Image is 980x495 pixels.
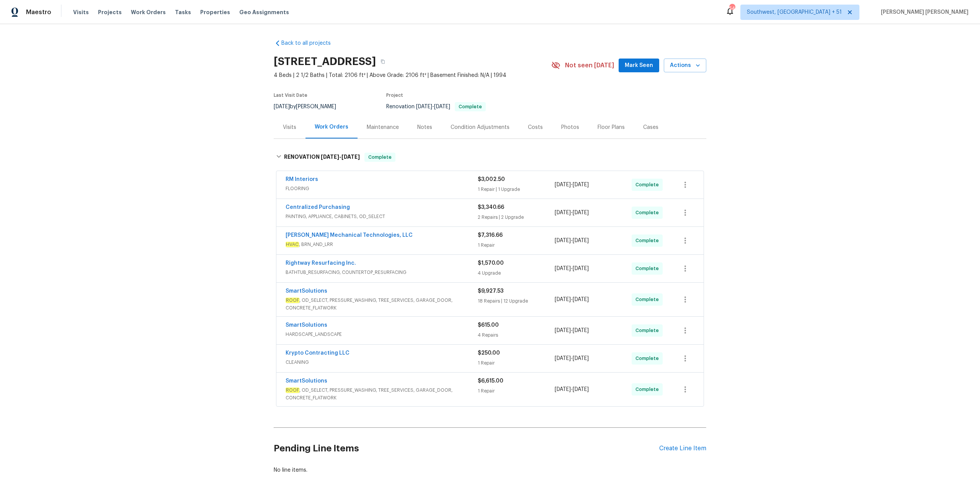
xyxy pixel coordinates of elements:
span: Maestro [26,8,51,16]
span: $6,615.00 [478,378,503,384]
span: $3,002.50 [478,177,505,182]
span: 4 Beds | 2 1/2 Baths | Total: 2106 ft² | Above Grade: 2106 ft² | Basement Finished: N/A | 1994 [274,72,551,79]
div: 4 Upgrade [478,269,555,277]
span: [DATE] [341,154,360,160]
div: Photos [561,124,579,131]
span: Complete [635,265,662,272]
span: [DATE] [555,182,571,187]
span: [DATE] [573,266,589,271]
span: [DATE] [573,356,589,361]
span: Project [386,93,403,98]
a: RM Interiors [286,177,318,182]
span: [DATE] [274,104,290,109]
h6: RENOVATION [284,153,360,162]
em: ROOF [286,298,299,303]
span: Complete [635,237,662,244]
span: [DATE] [434,104,450,109]
span: $1,570.00 [478,261,504,266]
span: $3,340.66 [478,205,504,210]
div: RENOVATION [DATE]-[DATE]Complete [274,145,706,169]
span: $615.00 [478,322,499,328]
em: HVAC [286,242,299,247]
span: Visits [73,8,89,16]
span: Complete [635,181,662,189]
span: [DATE] [416,104,432,109]
span: [DATE] [573,210,589,215]
span: - [321,154,360,160]
span: [DATE] [573,387,589,392]
button: Copy Address [376,55,390,68]
span: Projects [98,8,122,16]
div: 1 Repair | 1 Upgrade [478,186,555,193]
div: 1 Repair [478,359,555,367]
span: CLEANING [286,358,478,366]
div: Create Line Item [659,445,706,452]
button: Actions [664,59,706,73]
span: BATHTUB_RESURFACING, COUNTERTOP_RESURFACING [286,269,478,276]
span: [DATE] [555,387,571,392]
span: [DATE] [555,266,571,271]
span: [DATE] [555,238,571,243]
span: , BRN_AND_LRR [286,241,478,248]
span: Complete [456,104,485,109]
span: Complete [635,296,662,303]
span: [DATE] [555,210,571,215]
span: Complete [365,153,395,161]
span: - [555,386,589,393]
span: - [555,296,589,303]
span: - [555,237,589,244]
span: $250.00 [478,350,500,356]
span: Complete [635,327,662,334]
div: Notes [417,124,432,131]
div: Work Orders [315,123,348,131]
span: Not seen [DATE] [565,62,614,69]
em: ROOF [286,388,299,393]
span: [DATE] [573,182,589,187]
a: Centralized Purchasing [286,205,350,210]
span: [DATE] [573,328,589,333]
div: 540 [729,5,735,12]
div: 1 Repair [478,241,555,249]
span: $7,316.66 [478,233,503,238]
div: 1 Repair [478,387,555,395]
span: Actions [670,61,700,70]
a: SmartSolutions [286,378,327,384]
span: - [555,327,589,334]
div: Floor Plans [598,124,625,131]
span: - [416,104,450,109]
div: Costs [528,124,543,131]
span: - [555,265,589,272]
div: Cases [643,124,658,131]
span: Work Orders [131,8,166,16]
a: Back to all projects [274,39,347,47]
span: Tasks [175,10,191,15]
span: [DATE] [573,297,589,302]
h2: [STREET_ADDRESS] [274,58,376,65]
div: 2 Repairs | 2 Upgrade [478,213,555,221]
a: SmartSolutions [286,322,327,328]
span: FLOORING [286,185,478,192]
button: Mark Seen [619,59,659,73]
span: Last Visit Date [274,93,307,98]
div: 4 Repairs [478,331,555,339]
span: $9,927.53 [478,288,503,294]
span: , OD_SELECT, PRESSURE_WASHING, TREE_SERVICES, GARAGE_DOOR, CONCRETE_FLATWORK [286,296,478,312]
span: [PERSON_NAME] [PERSON_NAME] [878,8,969,16]
div: by [PERSON_NAME] [274,102,345,111]
div: No line items. [274,466,706,474]
span: Properties [200,8,230,16]
span: Complete [635,386,662,393]
span: [DATE] [555,356,571,361]
a: SmartSolutions [286,288,327,294]
span: Southwest, [GEOGRAPHIC_DATA] + 51 [747,8,842,16]
span: - [555,355,589,362]
a: Krypto Contracting LLC [286,350,350,356]
span: HARDSCAPE_LANDSCAPE [286,331,478,338]
span: Complete [635,209,662,217]
span: PAINTING, APPLIANCE, CABINETS, OD_SELECT [286,213,478,220]
div: Maintenance [367,124,399,131]
span: - [555,209,589,217]
span: Mark Seen [625,61,653,70]
span: Complete [635,355,662,362]
span: [DATE] [555,297,571,302]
